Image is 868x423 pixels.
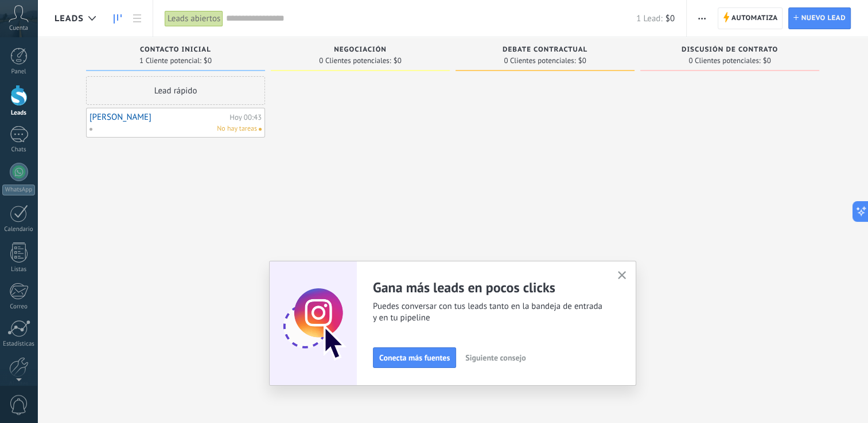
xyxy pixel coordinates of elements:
[259,128,262,131] span: No hay nada asignado
[694,7,710,29] button: Más
[394,57,402,64] span: $0
[319,57,391,64] span: 0 Clientes potenciales:
[373,301,604,324] span: Puedes conversar con tus leads tanto en la bandeja de entrada y en tu pipeline
[682,46,778,54] span: Discusión de contrato
[636,13,662,24] span: 1 Lead:
[2,185,35,195] div: WhatsApp
[461,46,629,56] div: Debate contractual
[334,46,387,54] span: Negociación
[465,354,526,362] span: Siguiente consejo
[373,347,456,368] button: Conecta más fuentes
[503,46,587,54] span: Debate contractual
[718,7,783,29] a: Automatiza
[646,46,813,56] div: Discusión de contrato
[89,112,227,122] a: [PERSON_NAME]
[86,76,265,105] div: Lead rápido
[204,57,212,64] span: $0
[139,57,201,64] span: 1 Cliente potencial:
[788,7,851,29] a: Nuevo lead
[504,57,575,64] span: 0 Clientes potenciales:
[731,8,778,29] span: Automatiza
[373,279,604,296] h2: Gana más leads en pocos clicks
[165,10,223,27] div: Leads abiertos
[229,113,262,121] div: Hoy 00:43
[55,13,84,24] span: Leads
[2,340,36,348] div: Estadísticas
[277,46,444,56] div: Negociación
[2,226,36,233] div: Calendario
[2,303,36,311] div: Correo
[108,7,127,30] a: Leads
[9,25,28,32] span: Cuenta
[92,46,259,56] div: Contacto inicial
[460,349,531,366] button: Siguiente consejo
[2,146,36,154] div: Chats
[2,266,36,273] div: Listas
[2,68,36,76] div: Panel
[140,46,211,54] span: Contacto inicial
[665,13,675,24] span: $0
[379,354,450,362] span: Conecta más fuentes
[2,109,36,117] div: Leads
[578,57,586,64] span: $0
[801,8,846,29] span: Nuevo lead
[217,124,257,134] span: No hay tareas
[763,57,771,64] span: $0
[688,57,760,64] span: 0 Clientes potenciales:
[127,7,147,30] a: Lista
